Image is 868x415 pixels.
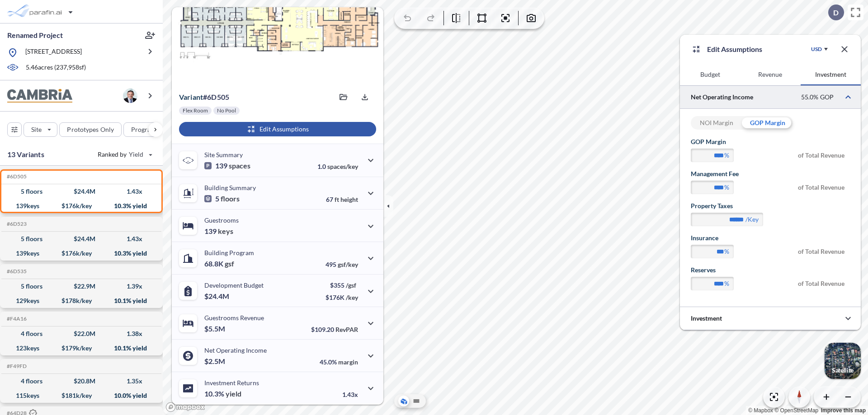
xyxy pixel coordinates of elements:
button: Site [24,122,57,137]
span: spaces/key [327,163,358,170]
p: 1.0 [317,163,358,170]
button: Prototypes Only [59,122,122,137]
label: % [724,183,729,192]
a: Mapbox [748,407,773,414]
span: floors [221,194,240,203]
p: 45.0% [320,358,358,366]
p: Building Summary [204,184,256,191]
div: USD [811,46,822,53]
p: [STREET_ADDRESS] [25,47,82,58]
span: of Total Revenue [798,149,850,169]
button: Edit Assumptions [179,122,376,136]
span: keys [218,227,233,236]
h5: Click to copy the code [5,221,27,227]
span: Variant [179,93,203,101]
span: yield [226,389,241,398]
span: Yield [129,150,144,159]
p: Program [131,125,156,134]
span: /gsf [346,281,356,289]
p: 13 Variants [7,149,44,160]
button: Switcher ImageSatellite [825,343,861,379]
p: $109.20 [311,326,358,333]
p: 5.46 acres ( 237,958 sf) [26,63,86,73]
p: $5.5M [204,324,226,333]
span: ft [335,196,339,203]
h5: Click to copy the code [5,316,27,322]
button: Budget [680,64,740,85]
span: of Total Revenue [798,245,850,265]
p: $176K [325,294,358,301]
p: 67 [326,196,358,203]
p: Satellite [832,367,854,374]
label: % [724,279,729,288]
h5: Click to copy the code [5,363,27,369]
p: 10.3% [204,389,241,398]
p: # 6d505 [179,93,229,102]
p: $355 [325,281,358,289]
span: /key [346,294,358,301]
p: 139 [204,227,233,236]
a: OpenStreetMap [774,407,818,414]
p: Renamed Project [7,30,63,40]
p: Prototypes Only [67,125,114,134]
span: gsf [225,259,234,268]
span: gsf/key [338,261,358,268]
label: Insurance [691,233,718,242]
a: Mapbox homepage [165,402,205,412]
p: $2.5M [204,357,226,366]
img: Switcher Image [825,343,861,379]
div: GOP Margin [742,116,793,130]
p: 495 [325,261,358,268]
p: Flex Room [183,107,208,114]
button: Site Plan [411,396,422,406]
a: Improve this map [821,407,866,414]
img: BrandImage [7,89,72,103]
p: D [833,9,839,17]
button: Revenue [740,64,800,85]
label: GOP Margin [691,137,726,146]
h5: Click to copy the code [5,173,27,180]
img: user logo [123,89,137,103]
p: Guestrooms Revenue [204,314,264,322]
span: of Total Revenue [798,277,850,297]
p: $24.4M [204,292,231,301]
p: Building Program [204,249,254,256]
h5: Click to copy the code [5,268,27,275]
label: Reserves [691,266,716,275]
button: Aerial View [398,396,409,406]
span: spaces [229,161,250,170]
button: Program [123,122,172,137]
p: 5 [204,194,240,203]
p: Investment [691,314,722,323]
span: RevPAR [335,326,358,333]
label: % [724,151,729,160]
p: Development Budget [204,281,264,289]
label: Property Taxes [691,201,733,210]
span: height [340,196,358,203]
p: Site Summary [204,151,243,159]
p: Investment Returns [204,379,259,387]
p: Site [31,125,42,134]
button: Ranked by Yield [90,147,158,162]
div: NOI Margin [691,116,742,130]
p: 139 [204,161,250,170]
label: Management Fee [691,169,739,178]
span: of Total Revenue [798,181,850,201]
p: Edit Assumptions [707,44,762,55]
p: No Pool [217,107,236,114]
p: Net Operating Income [204,346,267,354]
label: % [724,247,729,256]
p: 68.8K [204,259,234,268]
span: margin [338,358,358,366]
p: Guestrooms [204,216,239,224]
label: /key [745,215,759,224]
p: 1.43x [342,391,358,398]
button: Investment [801,64,861,85]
